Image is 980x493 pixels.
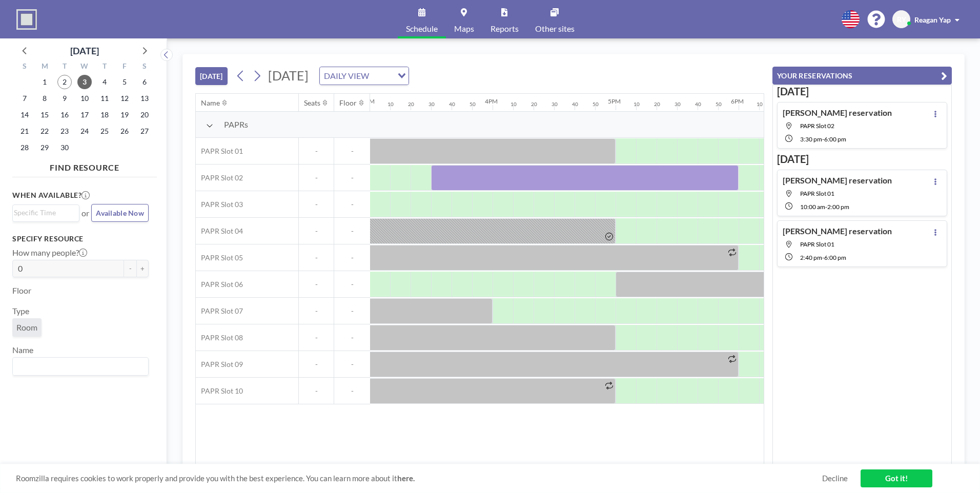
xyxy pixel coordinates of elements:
[334,386,370,396] span: -
[134,60,154,74] div: S
[800,190,834,197] span: PAPR Slot 01
[97,75,112,89] span: Thursday, September 4, 2025
[268,68,309,83] span: [DATE]
[57,140,72,155] span: Tuesday, September 30, 2025
[716,101,722,108] div: 50
[511,101,517,108] div: 10
[77,91,92,106] span: Wednesday, September 10, 2025
[195,67,228,85] button: [DATE]
[196,200,243,209] span: PAPR Slot 03
[334,333,370,342] span: -
[783,226,892,236] h4: [PERSON_NAME] reservation
[299,200,334,209] span: -
[12,234,149,243] h3: Specify resource
[634,101,640,108] div: 10
[800,135,822,143] span: 3:30 PM
[75,60,95,74] div: W
[196,280,243,289] span: PAPR Slot 06
[299,386,334,396] span: -
[12,345,33,355] label: Name
[608,97,621,105] div: 5PM
[299,280,334,289] span: -
[55,60,75,74] div: T
[757,101,763,108] div: 10
[777,85,947,98] h3: [DATE]
[12,285,31,296] label: Floor
[861,469,932,487] a: Got it!
[17,124,32,138] span: Sunday, September 21, 2025
[137,124,152,138] span: Saturday, September 27, 2025
[136,260,149,277] button: +
[16,474,822,483] span: Roomzilla requires cookies to work properly and provide you with the best experience. You can lea...
[16,9,37,30] img: organization-logo
[12,158,157,173] h4: FIND RESOURCE
[654,101,660,108] div: 20
[299,306,334,316] span: -
[77,75,92,89] span: Wednesday, September 3, 2025
[397,474,415,483] a: here.
[12,306,29,316] label: Type
[97,91,112,106] span: Thursday, September 11, 2025
[783,108,892,118] h4: [PERSON_NAME] reservation
[304,98,320,108] div: Seats
[531,101,537,108] div: 20
[137,75,152,89] span: Saturday, September 6, 2025
[117,124,132,138] span: Friday, September 26, 2025
[37,140,52,155] span: Monday, September 29, 2025
[299,173,334,182] span: -
[825,203,827,211] span: -
[822,135,824,143] span: -
[372,69,392,83] input: Search for option
[13,358,148,375] div: Search for option
[224,119,248,130] span: PAPRs
[196,227,243,236] span: PAPR Slot 04
[196,253,243,262] span: PAPR Slot 05
[387,101,394,108] div: 10
[334,360,370,369] span: -
[777,153,947,166] h3: [DATE]
[117,75,132,89] span: Friday, September 5, 2025
[491,25,519,33] span: Reports
[572,101,578,108] div: 40
[299,227,334,236] span: -
[675,101,681,108] div: 30
[137,91,152,106] span: Saturday, September 13, 2025
[822,254,824,261] span: -
[117,91,132,106] span: Friday, September 12, 2025
[485,97,498,105] div: 4PM
[196,333,243,342] span: PAPR Slot 08
[824,254,846,261] span: 6:00 PM
[77,124,92,138] span: Wednesday, September 24, 2025
[783,175,892,186] h4: [PERSON_NAME] reservation
[822,474,848,483] a: Decline
[35,60,55,74] div: M
[408,101,414,108] div: 20
[91,204,149,222] button: Available Now
[406,25,438,33] span: Schedule
[772,67,952,85] button: YOUR RESERVATIONS
[77,108,92,122] span: Wednesday, September 17, 2025
[320,67,409,85] div: Search for option
[800,240,834,248] span: PAPR Slot 01
[196,306,243,316] span: PAPR Slot 07
[827,203,849,211] span: 2:00 PM
[37,75,52,89] span: Monday, September 1, 2025
[299,333,334,342] span: -
[14,207,73,218] input: Search for option
[299,253,334,262] span: -
[13,205,79,220] div: Search for option
[57,124,72,138] span: Tuesday, September 23, 2025
[17,91,32,106] span: Sunday, September 7, 2025
[593,101,599,108] div: 50
[57,91,72,106] span: Tuesday, September 9, 2025
[334,147,370,156] span: -
[299,360,334,369] span: -
[196,147,243,156] span: PAPR Slot 01
[15,60,35,74] div: S
[334,173,370,182] span: -
[81,208,89,218] span: or
[16,322,37,333] span: Room
[800,203,825,211] span: 10:00 AM
[70,44,99,58] div: [DATE]
[97,108,112,122] span: Thursday, September 18, 2025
